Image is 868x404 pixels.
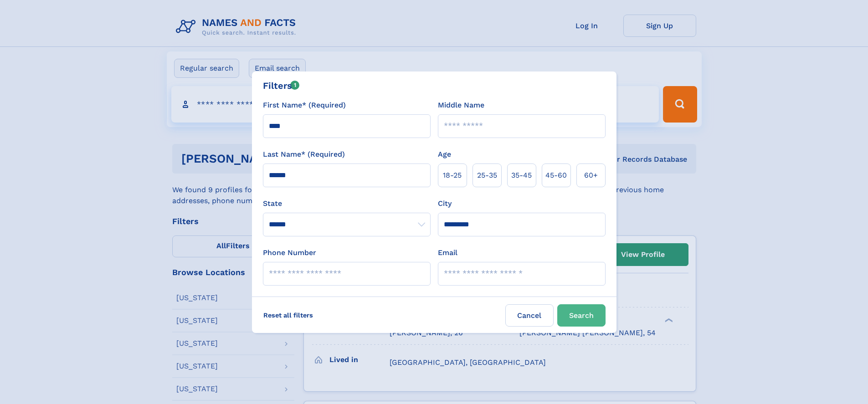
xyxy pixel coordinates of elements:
label: State [263,198,431,209]
span: 35‑45 [511,170,532,181]
label: Age [438,149,451,160]
label: Last Name* (Required) [263,149,345,160]
label: Phone Number [263,247,316,258]
span: 25‑35 [477,170,497,181]
label: City [438,198,452,209]
div: Filters [263,79,300,92]
label: Reset all filters [257,304,319,326]
button: Search [557,304,606,327]
span: 60+ [584,170,598,181]
label: Cancel [505,304,554,327]
span: 18‑25 [443,170,462,181]
label: Email [438,247,457,258]
label: First Name* (Required) [263,100,346,111]
label: Middle Name [438,100,484,111]
span: 45‑60 [545,170,567,181]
